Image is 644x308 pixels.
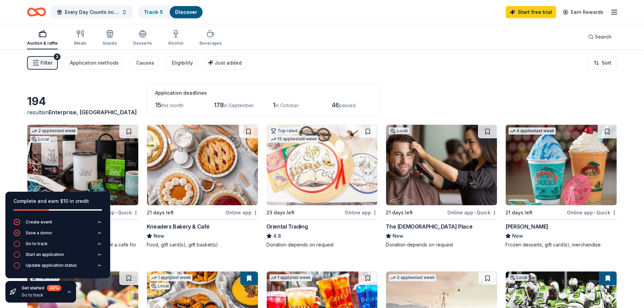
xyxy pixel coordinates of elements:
button: Search [583,30,617,44]
button: Track· 5Discover [138,5,203,19]
div: 21 days left [505,209,532,217]
div: Auction & raffle [27,41,58,46]
div: Complete and earn $10 in credit [14,197,102,205]
div: 40 % [47,285,61,291]
button: Desserts [133,27,152,49]
div: Donation depends on request [386,241,497,248]
button: Snacks [102,27,117,49]
div: Online app Quick [567,208,617,217]
button: Causes [129,56,160,70]
span: in [44,109,137,116]
span: 1 [273,101,275,109]
a: Track· 5 [144,9,163,15]
span: 15 [155,101,161,109]
div: Alcohol [168,41,183,46]
button: Go to track [14,240,102,251]
a: Image for Foxtail Coffee Co.2 applieslast weekLocal21 days leftOnline app•QuickFoxtail Coffee Co.... [27,124,139,255]
div: Frozen desserts, gift card(s), merchandise [505,241,617,248]
span: 178 [214,101,224,109]
div: Local [30,136,50,143]
span: New [512,232,523,240]
div: Top rated [269,127,299,134]
a: Discover [175,9,197,15]
div: Local [508,274,529,281]
div: Causes [136,59,154,67]
a: Home [27,4,46,20]
div: Desserts [133,41,152,46]
div: 194 [27,95,139,108]
span: Sort [602,59,611,67]
span: in October [275,102,299,108]
span: New [392,232,403,240]
div: 21 days left [386,209,413,217]
button: Start an application [14,251,102,262]
a: Image for Oriental TradingTop rated15 applieslast week23 days leftOnline appOriental Trading4.8Do... [266,124,378,248]
div: Food, gift card(s), gift basket(s) [147,241,258,248]
div: [PERSON_NAME] [505,222,548,231]
div: Eligibility [172,59,193,67]
button: Application methods [63,56,124,70]
span: • [594,210,595,215]
div: 1 apply last week [269,274,312,281]
span: 46 [332,101,339,109]
div: 2 [54,53,61,60]
div: Online app [345,208,378,217]
div: Local [150,283,170,289]
div: Start an application [26,252,64,257]
button: Beverages [199,27,222,49]
button: Eligibility [165,56,198,70]
a: Image for The Gents PlaceLocal21 days leftOnline app•QuickThe [DEMOGRAPHIC_DATA] PlaceNewDonation... [386,124,497,248]
img: Image for The Gents Place [386,125,497,205]
div: results [27,108,139,116]
button: Every Day Counts initiative [51,5,133,19]
div: Oriental Trading [266,222,308,231]
div: 21 days left [147,209,174,217]
span: 4.8 [273,232,281,240]
div: 15 applies last week [269,136,318,143]
button: Sort [588,56,617,70]
div: 2 applies last week [30,127,77,135]
img: Image for Bahama Buck's [506,125,617,205]
div: Beverages [199,41,222,46]
div: Kneaders Bakery & Café [147,222,210,231]
div: Save a donor [26,230,52,236]
span: Just added [215,60,242,66]
button: Save a donor [14,230,102,240]
div: Go to track [26,241,48,246]
span: • [116,210,117,215]
span: passed [339,102,356,108]
div: 23 days left [266,209,294,217]
div: The [DEMOGRAPHIC_DATA] Place [386,222,472,231]
div: Go to track [22,292,61,298]
div: Application deadlines [155,89,372,97]
span: Enterprise, [GEOGRAPHIC_DATA] [49,109,137,116]
span: this month [161,102,184,108]
div: Meals [74,41,86,46]
span: in September [224,102,254,108]
img: Image for Oriental Trading [267,125,378,205]
button: Filter2 [27,56,58,70]
img: Image for Foxtail Coffee Co. [27,125,138,205]
button: Update application status [14,262,102,273]
a: Image for Kneaders Bakery & Café21 days leftOnline appKneaders Bakery & CaféNewFood, gift card(s)... [147,124,258,248]
span: • [474,210,476,215]
div: Snacks [102,41,117,46]
button: Auction & raffle [27,27,58,49]
button: Meals [74,27,86,49]
span: Every Day Counts initiative [65,8,119,16]
div: Update application status [26,263,77,268]
div: Online app Quick [447,208,497,217]
a: Start free trial [506,6,556,18]
div: Local [389,127,409,134]
span: New [153,232,164,240]
div: Get started [22,285,61,291]
a: Earn Rewards [559,6,607,18]
span: Search [595,33,612,41]
div: Create event [26,219,52,225]
div: 4 applies last week [508,127,556,135]
div: 1 apply last week [150,274,192,281]
a: Image for Bahama Buck's4 applieslast week21 days leftOnline app•Quick[PERSON_NAME]NewFrozen desse... [505,124,617,248]
div: Donation depends on request [266,241,378,248]
div: Application methods [70,59,119,67]
button: Create event [14,219,102,230]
